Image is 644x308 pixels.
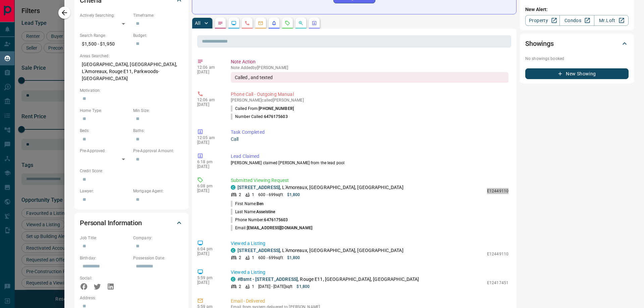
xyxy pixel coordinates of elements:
svg: Calls [245,20,250,26]
p: 1 [252,284,254,290]
a: [STREET_ADDRESS] [237,248,280,253]
p: [GEOGRAPHIC_DATA], [GEOGRAPHIC_DATA], L'Amoreaux, Rouge E11, Parkwoods-[GEOGRAPHIC_DATA] [80,59,183,84]
span: 6476175603 [264,218,288,222]
p: 600 - 699 sqft [258,255,283,261]
h2: Showings [525,38,554,49]
p: 6:08 pm [197,184,221,188]
p: Pre-Approval Amount: [133,148,183,154]
div: Called , and texted [231,72,508,83]
p: Lawyer: [80,188,130,194]
p: Search Range: [80,33,130,39]
span: Asselstine [256,209,275,214]
p: [PERSON_NAME] claimed [PERSON_NAME] from the lead pool [231,160,508,166]
a: [STREET_ADDRESS] [237,185,280,190]
p: Min Size: [133,108,183,114]
p: All [195,21,200,25]
p: [DATE] [197,70,221,74]
span: 6476175603 [264,114,288,119]
p: Submitted Viewing Request [231,177,508,184]
p: 600 - 699 sqft [258,192,283,198]
p: 1 [252,255,254,261]
p: E12417451 [487,280,508,286]
p: Email - Delivered [231,298,508,305]
a: Property [525,15,560,26]
p: Pre-Approved: [80,148,130,154]
p: Birthday: [80,255,130,261]
svg: Notes [218,20,223,26]
p: 2 [239,284,241,290]
svg: Lead Browsing Activity [231,20,236,26]
p: , Rouge E11, [GEOGRAPHIC_DATA], [GEOGRAPHIC_DATA] [237,276,419,283]
p: 12:05 am [197,135,221,140]
p: $1,500 - $1,950 [80,39,130,50]
svg: Emails [258,20,263,26]
p: 6:04 pm [197,247,221,251]
p: Phone Number: [231,217,288,223]
h2: Personal Information [80,218,142,228]
p: Note Added by [PERSON_NAME] [231,65,508,70]
p: Viewed a Listing [231,240,508,247]
div: condos.ca [231,185,235,190]
p: Company: [133,235,183,241]
p: [DATE] [197,164,221,169]
p: Task Completed [231,129,508,136]
p: 2 [239,192,241,198]
p: Credit Score: [80,168,183,174]
p: Phone Call - Outgoing Manual [231,91,508,98]
span: [PHONE_NUMBER] [259,106,294,111]
p: [DATE] [197,140,221,145]
p: Budget: [133,33,183,39]
p: Actively Searching: [80,12,130,18]
p: Social: [80,275,130,281]
p: Call [231,136,508,143]
p: 2 [239,255,241,261]
p: Timeframe: [133,12,183,18]
div: Showings [525,36,629,52]
p: Viewed a Listing [231,269,508,276]
p: Possession Date: [133,255,183,261]
p: Note Action [231,58,508,65]
div: condos.ca [231,277,235,282]
p: $1,800 [287,192,300,198]
p: Address: [80,295,183,301]
p: Last Name: [231,209,275,215]
a: #Bsmt - [STREET_ADDRESS] [237,276,298,282]
p: Beds: [80,128,130,134]
p: First Name: [231,201,264,207]
p: Mortgage Agent: [133,188,183,194]
p: E12449110 [487,251,508,257]
span: [EMAIL_ADDRESS][DOMAIN_NAME] [247,226,312,230]
p: 6:18 pm [197,160,221,164]
p: Home Type: [80,108,130,114]
div: Personal Information [80,215,183,231]
span: Ben [257,201,264,206]
a: Mr.Loft [594,15,629,26]
p: [PERSON_NAME] called [PERSON_NAME] [231,98,508,103]
p: No showings booked [525,56,629,62]
p: [DATE] - [DATE] sqft [258,284,292,290]
p: [DATE] [197,280,221,285]
svg: Opportunities [298,20,304,26]
div: condos.ca [231,248,235,253]
p: Called From: [231,106,294,112]
p: Motivation: [80,87,183,94]
svg: Agent Actions [312,20,317,26]
p: 12:06 am [197,98,221,102]
p: 12:06 am [197,65,221,70]
p: [DATE] [197,188,221,193]
button: New Showing [525,68,629,79]
p: Areas Searched: [80,53,183,59]
p: Lead Claimed [231,153,508,160]
a: Condos [559,15,594,26]
p: 5:59 pm [197,275,221,280]
p: Number Called: [231,114,288,120]
svg: Requests [285,20,290,26]
p: 1 [252,192,254,198]
p: , L'Amoreaux, [GEOGRAPHIC_DATA], [GEOGRAPHIC_DATA] [237,184,404,191]
p: , L'Amoreaux, [GEOGRAPHIC_DATA], [GEOGRAPHIC_DATA] [237,247,404,254]
p: $1,800 [297,284,310,290]
p: [DATE] [197,102,221,107]
p: E12449110 [487,188,508,194]
p: $1,800 [287,255,300,261]
svg: Listing Alerts [271,20,277,26]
